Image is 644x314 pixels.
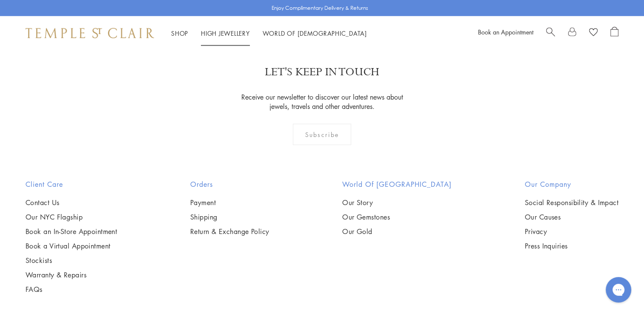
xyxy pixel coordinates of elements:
[546,27,555,40] a: Search
[263,29,367,37] a: World of [DEMOGRAPHIC_DATA]World of [DEMOGRAPHIC_DATA]
[26,285,117,294] a: FAQs
[525,198,618,207] a: Social Responsibility & Impact
[190,227,269,236] a: Return & Exchange Policy
[171,28,367,39] nav: Main navigation
[342,212,452,222] a: Our Gemstones
[589,27,598,40] a: View Wishlist
[293,124,351,145] div: Subscribe
[525,179,618,189] h2: Our Company
[236,92,408,111] p: Receive our newsletter to discover our latest news about jewels, travels and other adventures.
[26,28,154,38] img: Temple St. Clair
[265,65,379,80] p: LET'S KEEP IN TOUCH
[478,28,533,36] a: Book an Appointment
[26,227,117,236] a: Book an In-Store Appointment
[342,227,452,236] a: Our Gold
[272,4,368,12] p: Enjoy Complimentary Delivery & Returns
[26,241,117,251] a: Book a Virtual Appointment
[26,270,117,280] a: Warranty & Repairs
[601,274,635,305] iframe: Gorgias live chat messenger
[610,27,618,40] a: Open Shopping Bag
[342,198,452,207] a: Our Story
[26,212,117,222] a: Our NYC Flagship
[190,198,269,207] a: Payment
[342,179,452,189] h2: World of [GEOGRAPHIC_DATA]
[525,227,618,236] a: Privacy
[525,212,618,222] a: Our Causes
[26,179,117,189] h2: Client Care
[201,29,250,37] a: High JewelleryHigh Jewellery
[190,212,269,222] a: Shipping
[525,241,618,251] a: Press Inquiries
[26,198,117,207] a: Contact Us
[171,29,188,37] a: ShopShop
[26,256,117,265] a: Stockists
[190,179,269,189] h2: Orders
